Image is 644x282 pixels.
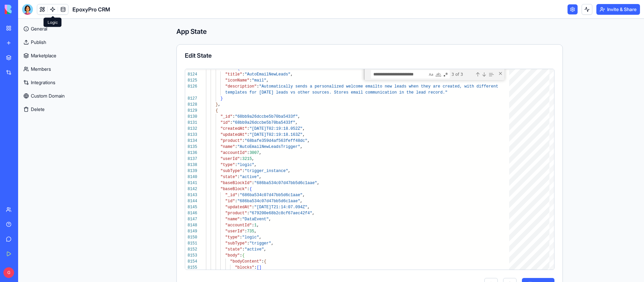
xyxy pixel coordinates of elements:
[487,71,495,78] div: Find in Selection (⌥⌘L)
[230,120,232,125] span: :
[20,37,93,48] a: Publish
[185,108,197,114] div: 8129
[254,229,257,234] span: ,
[185,240,197,246] div: 8151
[271,241,273,246] span: ,
[185,180,197,186] div: 8141
[254,181,317,185] span: "686ba534c07d47bb5d6c1aae"
[220,181,252,185] span: "baseBlockId"
[72,5,110,13] span: EpoxyPro CRM
[237,163,254,167] span: "logic"
[220,145,235,149] span: "name"
[185,83,197,90] div: 8126
[237,199,300,204] span: "686ba534c07d47bb5d6c1aae"
[264,247,266,252] span: ,
[220,96,223,101] span: }
[237,145,300,149] span: "AutoEmailNewLeadsTrigger"
[262,259,264,264] span: :
[295,120,298,125] span: ,
[20,23,93,34] a: General
[185,150,197,156] div: 8136
[220,163,235,167] span: "type"
[225,241,247,246] span: "subType"
[185,216,197,222] div: 8147
[185,265,197,271] div: 8155
[300,199,303,204] span: ,
[242,253,245,258] span: {
[250,211,312,216] span: "679200e68b2c8cf67aec42f4"
[596,4,640,15] button: Invite & Share
[225,247,242,252] span: "state"
[303,132,305,137] span: ,
[288,169,290,173] span: ,
[377,84,498,89] span: to new leads when they are created, with different
[245,229,247,234] span: :
[240,157,242,161] span: :
[185,138,197,144] div: 8134
[247,151,249,155] span: :
[247,241,249,246] span: :
[290,72,293,77] span: ,
[225,84,257,89] span: "description"
[250,151,259,155] span: 3007
[220,157,240,161] span: "userId"
[307,138,310,143] span: ,
[216,102,218,107] span: }
[240,253,242,258] span: :
[259,235,261,240] span: ,
[252,78,266,83] span: "mail"
[242,72,245,77] span: :
[303,126,305,131] span: ,
[235,114,298,119] span: "68bb9a26dccbe5b70ba5433f"
[364,69,504,80] div: Find / Replace
[225,223,252,228] span: "accountId"
[176,27,563,36] h4: App State
[185,192,197,198] div: 8143
[303,193,305,198] span: ,
[435,71,442,78] div: Match Whole Word (⌥⌘W)
[185,168,197,174] div: 8139
[220,138,242,143] span: "product"
[3,267,14,278] span: G
[185,144,197,150] div: 8135
[247,211,249,216] span: :
[185,71,197,77] div: 8124
[307,205,310,210] span: ,
[252,181,254,185] span: :
[185,210,197,216] div: 8146
[254,265,257,270] span: :
[225,205,252,210] span: "updatedAt"
[312,211,315,216] span: ,
[185,77,197,83] div: 8125
[247,126,249,131] span: :
[225,211,247,216] span: "product"
[20,91,93,101] a: Custom Domain
[298,114,300,119] span: ,
[254,223,257,228] span: 1
[240,217,242,222] span: :
[250,78,252,83] span: :
[185,259,197,265] div: 8154
[317,181,319,185] span: ,
[245,138,307,143] span: "68bafe359d4af563feff48dc"
[266,78,269,83] span: ,
[185,252,197,259] div: 8153
[245,247,264,252] span: "active"
[475,72,480,77] div: Previous Match (⇧Enter)
[428,71,434,78] div: Match Case (⌥⌘C)
[240,193,303,198] span: "686ba534c07d47bb5d6c1aae"
[216,108,218,113] span: {
[242,138,245,143] span: :
[225,235,240,240] span: "type"
[5,5,46,14] img: logo
[252,157,254,161] span: ,
[232,120,295,125] span: "68bb9a26dccbe5b70ba5433f"
[242,157,252,161] span: 3215
[218,102,220,107] span: ,
[220,114,232,119] span: "_id"
[185,234,197,240] div: 8150
[185,156,197,162] div: 8137
[225,78,250,83] span: "iconName"
[20,50,93,61] a: Marketplace
[232,114,235,119] span: :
